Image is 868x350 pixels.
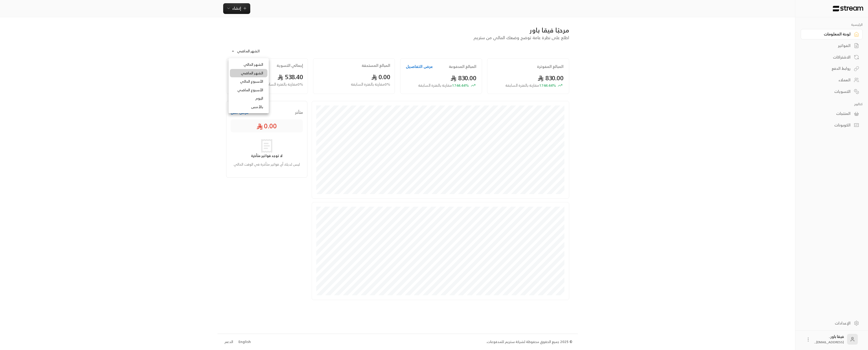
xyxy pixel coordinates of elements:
li: بالأمس [230,103,267,111]
li: الأسبوع الحالي [230,77,267,86]
li: الأسبوع الماضي [230,86,267,94]
li: اليوم [230,94,267,103]
li: الشهر الحالي [230,60,267,69]
li: الشهر الماضي [230,69,267,78]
